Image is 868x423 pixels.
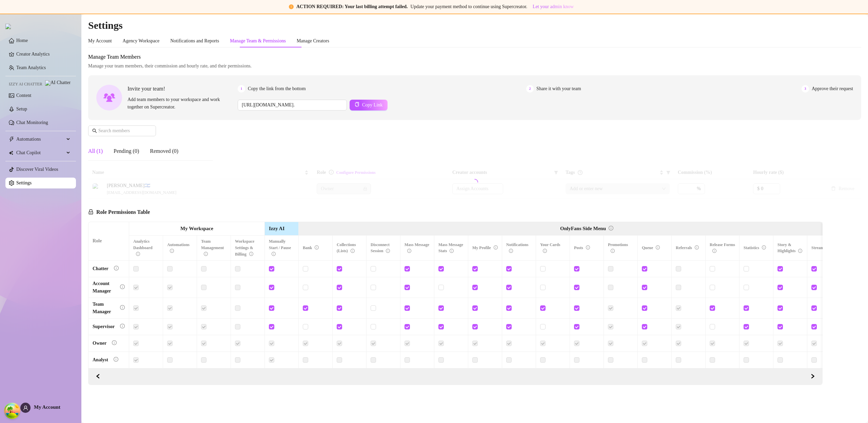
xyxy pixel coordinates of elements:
[88,209,94,215] span: lock
[120,324,125,328] span: info-circle
[112,340,117,345] span: info-circle
[127,96,235,111] span: Add team members to your workspace and work together on Supercreator.
[133,239,153,257] span: Analytics Dashboard
[16,147,64,158] span: Chat Copilot
[450,249,454,253] span: info-circle
[543,249,547,253] span: info-circle
[120,305,125,310] span: info-circle
[540,242,560,254] span: Your Cards
[201,239,224,257] span: Team Management
[96,374,100,379] span: left
[170,249,174,253] span: info-circle
[170,37,219,45] div: Notifications and Reports
[204,252,208,256] span: info-circle
[494,245,498,249] span: info-circle
[23,405,28,410] span: user
[337,242,356,254] span: Collections (Lists)
[608,242,628,254] span: Promotions
[114,147,139,155] div: Pending (0)
[16,38,28,43] a: Home
[16,93,31,98] a: Content
[235,239,254,257] span: Workspace Settings & Billing
[810,374,815,379] span: right
[362,102,382,108] span: Copy Link
[656,245,660,249] span: info-circle
[16,180,32,185] a: Settings
[296,4,408,9] strong: ACTION REQUIRED: Your last billing attempt failed.
[533,4,574,9] span: Let your admin know
[470,178,479,187] span: loading
[303,245,319,250] span: Bank
[536,85,581,93] span: Share it with your team
[798,249,802,253] span: info-circle
[509,249,513,253] span: info-circle
[744,245,766,250] span: Statistics
[609,226,613,230] span: info-circle
[93,356,108,364] div: Analyst
[272,252,276,256] span: info-circle
[123,37,160,45] div: Agency Workspace
[167,242,190,254] span: Automations
[472,245,498,250] span: My Profile
[9,150,13,155] img: Chat Copilot
[120,284,125,289] span: info-circle
[355,102,359,107] span: copy
[350,100,388,110] button: Copy Link
[560,226,606,231] strong: OnlyFans Side Menu
[371,242,390,254] span: Disconnect Session
[506,242,528,254] span: Notifications
[289,4,294,9] span: exclamation-circle
[762,245,766,249] span: info-circle
[88,208,150,216] h5: Role Permissions Table
[150,147,178,155] div: Removed (0)
[88,53,861,61] span: Manage Team Members
[16,49,71,60] a: Creator Analytics
[611,249,615,253] span: info-circle
[88,222,129,261] th: Role
[93,265,108,273] div: Chatter
[93,301,115,316] div: Team Manager
[92,128,97,133] span: search
[16,120,48,125] a: Chat Monitoring
[93,323,115,330] div: Supervisor
[526,85,534,93] span: 2
[676,245,699,250] span: Referrals
[114,357,118,362] span: info-circle
[712,249,716,253] span: info-circle
[710,242,735,254] span: Release Forms
[114,266,119,270] span: info-circle
[249,252,253,256] span: info-circle
[16,167,58,172] a: Discover Viral Videos
[88,19,861,32] h2: Settings
[9,137,14,142] span: thunderbolt
[574,245,590,250] span: Posts
[45,80,71,86] img: AI Chatter
[269,239,291,257] span: Manually Start / Pause
[695,245,699,249] span: info-circle
[802,85,809,93] span: 3
[5,404,19,418] button: Open Tanstack query devtools
[136,252,140,256] span: info-circle
[530,3,576,11] button: Let your admin know
[34,404,60,410] span: My Account
[88,37,112,45] div: My Account
[586,245,590,249] span: info-circle
[127,84,238,93] span: Invite your team!
[93,340,106,347] div: Owner
[811,245,836,250] span: Streaming
[351,249,355,253] span: info-circle
[297,37,329,45] div: Manage Creators
[16,65,46,70] a: Team Analytics
[93,371,103,382] button: Scroll Forward
[238,85,245,93] span: 1
[411,4,527,9] span: Update your payment method to continue using Supercreator.
[180,226,213,231] strong: My Workspace
[315,245,319,249] span: info-circle
[248,85,306,93] span: Copy the link from the bottom
[407,249,411,253] span: info-circle
[230,37,286,45] div: Manage Team & Permissions
[5,24,11,29] img: logo.svg
[16,134,64,145] span: Automations
[777,242,802,254] span: Story & Highlights
[98,127,146,135] input: Search members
